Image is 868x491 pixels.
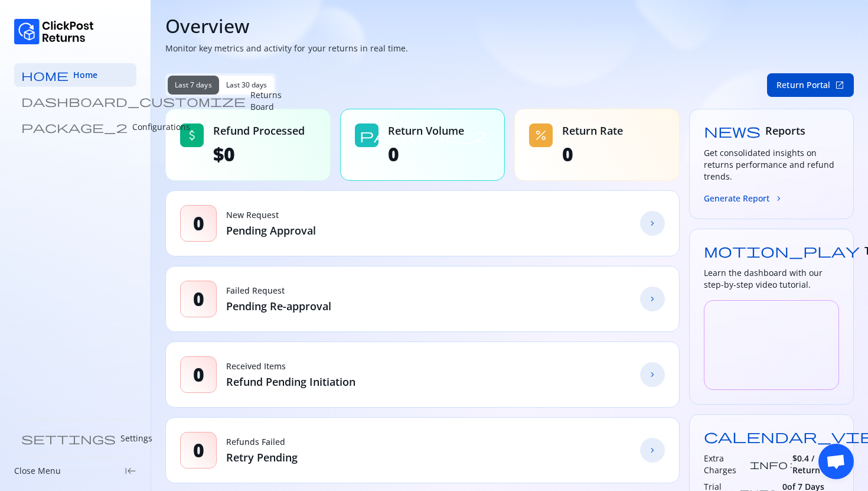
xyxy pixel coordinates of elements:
[640,211,665,236] a: chevron_forward
[640,362,665,387] a: chevron_forward
[818,444,854,479] div: Open chat
[704,123,761,138] span: news
[226,436,298,448] p: Refunds Failed
[534,128,548,142] span: percent
[213,142,305,166] span: $0
[792,453,839,476] span: $0.4 / Return
[193,438,204,462] span: 0
[704,300,840,390] iframe: YouTube video player
[767,73,854,97] button: Return Portalopen_in_new
[219,76,275,95] button: Last 30 days
[175,80,212,90] span: Last 7 days
[185,128,199,142] span: attach_money
[704,147,840,183] h3: Get consolidated insights on returns performance and refund trends.
[562,123,623,138] span: Return Rate
[21,433,116,444] span: settings
[360,128,487,142] span: package_2
[226,360,355,372] p: Received Items
[165,43,854,54] p: Monitor key metrics and activity for your returns in real time.
[774,194,784,203] span: chevron_forward
[640,287,665,311] a: chevron_forward
[226,285,331,297] p: Failed Request
[226,223,316,238] p: Pending Approval
[21,121,128,133] span: package_2
[226,209,316,221] p: New Request
[21,95,246,107] span: dashboard_customize
[226,375,355,389] p: Refund Pending Initiation
[250,89,282,113] p: Returns Board
[120,433,152,444] p: Settings
[765,123,805,138] span: Reports
[704,243,860,258] span: motion_play
[704,267,840,291] h3: Learn the dashboard with our step-by-step video tutorial.
[704,453,793,476] div: :
[388,123,464,138] span: Return Volume
[73,69,97,81] span: Home
[132,121,190,133] p: Configurations
[165,14,854,38] h1: Overview
[648,219,657,228] span: chevron_forward
[704,192,784,204] button: Generate Reportchevron_forward
[648,446,657,455] span: chevron_forward
[648,370,657,379] span: chevron_forward
[226,80,267,90] span: Last 30 days
[226,299,331,313] p: Pending Re-approval
[226,450,298,464] p: Retry Pending
[835,80,844,90] span: open_in_new
[193,363,204,386] span: 0
[388,142,464,166] span: 0
[193,287,204,311] span: 0
[14,427,136,450] a: settings Settings
[213,123,305,138] span: Refund Processed
[14,19,94,44] img: Logo
[14,465,136,477] div: Close Menukeyboard_tab_rtl
[14,63,136,87] a: home Home
[21,69,68,81] span: home
[562,142,623,166] span: 0
[14,89,136,113] a: dashboard_customize Returns Board
[14,115,136,139] a: package_2 Configurations
[704,453,748,476] h3: Extra Charges
[168,76,219,95] button: Last 7 days
[640,438,665,463] a: chevron_forward
[125,465,136,477] span: keyboard_tab_rtl
[193,212,204,235] span: 0
[14,465,61,477] p: Close Menu
[648,294,657,304] span: chevron_forward
[750,460,788,469] span: info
